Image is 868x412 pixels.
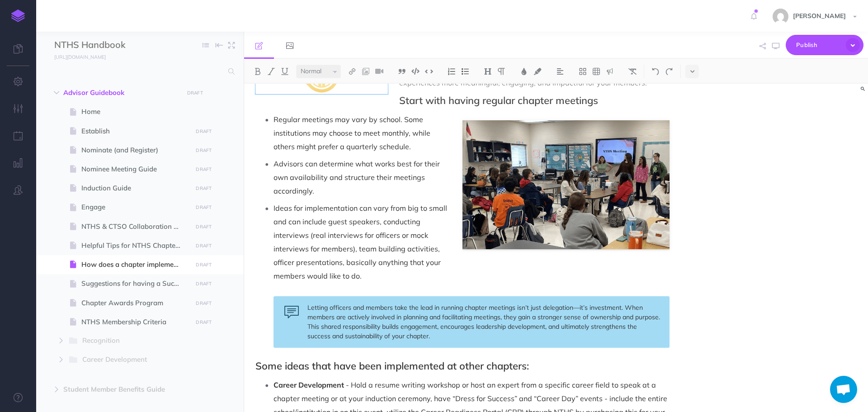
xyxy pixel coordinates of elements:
span: Recognition [82,335,176,347]
span: Establish [81,126,189,137]
a: Open chat [830,376,857,403]
small: DRAFT [196,224,212,230]
span: Induction Guide [81,183,189,194]
button: DRAFT [193,279,215,289]
small: DRAFT [196,243,212,249]
span: Career Development [82,354,176,366]
span: NTHS & CTSO Collaboration Guide [81,221,189,232]
a: [URL][DOMAIN_NAME] [36,52,115,61]
button: DRAFT [193,317,215,327]
small: DRAFT [196,262,212,268]
span: Student Member Benefits Guide [63,384,178,395]
small: DRAFT [196,300,212,306]
img: Inline code button [425,68,433,75]
small: DRAFT [196,128,212,134]
button: DRAFT [193,241,215,251]
small: DRAFT [196,319,212,325]
span: Helpful Tips for NTHS Chapter Officers [81,240,189,251]
span: How does a chapter implement the Core Four Objectives? [81,259,189,270]
img: Italic button [267,68,275,75]
img: Blockquote button [398,68,406,75]
span: Chapter Awards Program [81,298,189,308]
img: Underline button [281,68,289,75]
img: Unordered list button [461,68,469,75]
button: DRAFT [193,164,215,175]
span: Nominee Meeting Guide [81,164,189,175]
small: DRAFT [196,166,212,172]
button: DRAFT [193,145,215,156]
img: Undo [651,68,660,75]
img: Redo [665,68,673,75]
img: logo-mark.svg [11,9,25,22]
img: Callout dropdown menu button [606,68,614,75]
img: Ordered list button [448,68,456,75]
img: Text color button [520,68,528,75]
small: [URL][DOMAIN_NAME] [54,54,106,60]
button: DRAFT [193,222,215,232]
span: Suggestions for having a Successful Chapter [81,278,189,289]
span: [PERSON_NAME] [788,12,850,20]
button: DRAFT [193,126,215,137]
img: Clear styles button [628,68,637,75]
span: Publish [796,38,841,52]
span: NTHS Membership Criteria [81,317,189,327]
small: DRAFT [196,185,212,191]
img: e15ca27c081d2886606c458bc858b488.jpg [773,9,788,24]
img: Headings dropdown button [484,68,492,75]
span: , not limit—how far you take them is entirely up to you. Think of them as tools to help make your... [399,57,671,87]
span: Advisor Guidebook [63,87,178,98]
img: Add image button [362,68,370,75]
button: DRAFT [184,88,206,98]
span: Nominate (and Register) [81,145,189,156]
span: Some ideas that have been implemented at other chapters: [255,360,529,372]
img: Text background color button [533,68,542,75]
small: DRAFT [187,90,203,96]
button: DRAFT [193,298,215,308]
button: DRAFT [193,183,215,194]
img: Paragraph button [497,68,505,75]
span: Advisors can determine what works best for their own availability and structure their meetings ac... [274,159,442,195]
img: Bold button [254,68,262,75]
img: Link button [348,68,356,75]
button: DRAFT [193,202,215,213]
input: Documentation Name [54,38,160,52]
span: Home [81,106,189,117]
span: Start with having regular chapter meetings [399,94,598,107]
input: Search [54,63,223,80]
span: Ideas for implementation can vary from big to small and can include guest speakers, conducting in... [274,204,449,280]
span: Engage [81,202,189,213]
img: Add video button [375,68,383,75]
small: DRAFT [196,204,212,210]
small: DRAFT [196,281,212,287]
img: Alignment dropdown menu button [556,68,564,75]
img: Code block button [411,68,420,75]
span: Career Development [274,380,344,389]
span: Letting officers and members take the lead in running chapter meetings isn’t just delegation—it’s... [307,303,662,340]
small: DRAFT [196,147,212,153]
span: Regular meetings may vary by school. Some institutions may choose to meet monthly, while others m... [274,115,432,151]
button: Publish [786,35,863,55]
img: Create table button [592,68,600,75]
button: DRAFT [193,260,215,270]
